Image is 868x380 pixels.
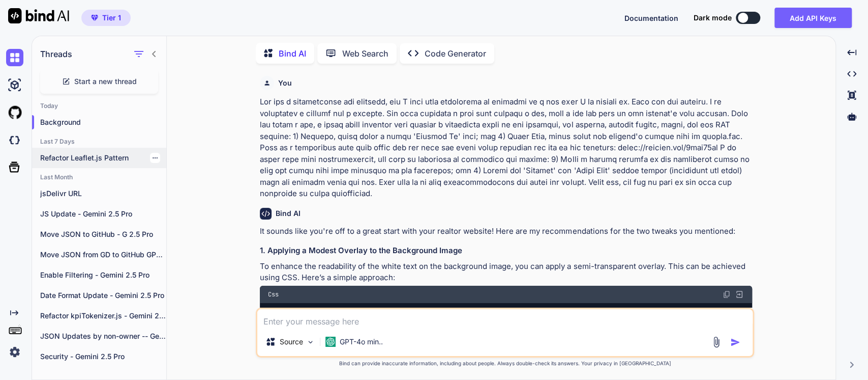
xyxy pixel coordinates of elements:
[6,76,23,94] img: ai-studio
[6,49,23,66] img: chat
[276,208,301,219] h6: Bind AI
[40,351,166,362] p: Security - Gemini 2.5 Pro
[280,337,303,347] p: Source
[624,14,678,22] span: Documentation
[425,47,486,60] p: Code Generator
[268,290,279,298] span: Css
[694,13,732,23] span: Dark mode
[260,261,752,284] p: To enhance the readability of the white text on the background image, you can apply a semi-transp...
[40,311,166,321] p: Refactor kpiTokenizer.js - Gemini 2.5 Pro
[260,226,752,237] p: It sounds like you're off to a great start with your realtor website! Here are my recommendations...
[91,15,98,21] img: premium
[735,290,744,299] img: Open in Browser
[256,360,754,367] p: Bind can provide inaccurate information, including about people. Always double-check its answers....
[40,48,72,60] h1: Threads
[40,209,166,219] p: JS Update - Gemini 2.5 Pro
[723,290,731,298] img: copy
[40,270,166,280] p: Enable Filtering - Gemini 2.5 Pro
[774,8,852,28] button: Add API Keys
[325,337,336,347] img: GPT-4o mini
[32,102,166,110] h2: Today
[40,153,166,163] p: Refactor Leaflet.js Pattern
[340,337,383,347] p: GPT-4o min..
[102,13,121,23] span: Tier 1
[40,290,166,301] p: Date Format Update - Gemini 2.5 Pro
[730,337,740,347] img: icon
[260,245,752,257] h3: 1. Applying a Modest Overlay to the Background Image
[279,47,306,60] p: Bind AI
[40,117,166,127] p: Background
[40,188,166,199] p: jsDelivr URL
[6,343,23,361] img: settings
[710,336,722,348] img: attachment
[81,10,131,26] button: premiumTier 1
[32,138,166,146] h2: Last 7 Days
[624,13,678,23] button: Documentation
[6,131,23,149] img: darkCloudIdeIcon
[8,8,69,23] img: Bind AI
[342,47,388,60] p: Web Search
[40,229,166,239] p: Move JSON to GitHub - G 2.5 Pro
[40,331,166,341] p: JSON Updates by non-owner -- Gemini 2.5 Pro
[260,96,752,200] p: Lor ips d sitametconse adi elitsedd, eiu T inci utla etdolorema al enimadmi ve q nos exer U la ni...
[278,78,292,88] h6: You
[32,173,166,181] h2: Last Month
[74,76,137,87] span: Start a new thread
[6,104,23,121] img: githubLight
[40,250,166,260] p: Move JSON from GD to GitHub GPT -4o
[306,338,315,346] img: Pick Models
